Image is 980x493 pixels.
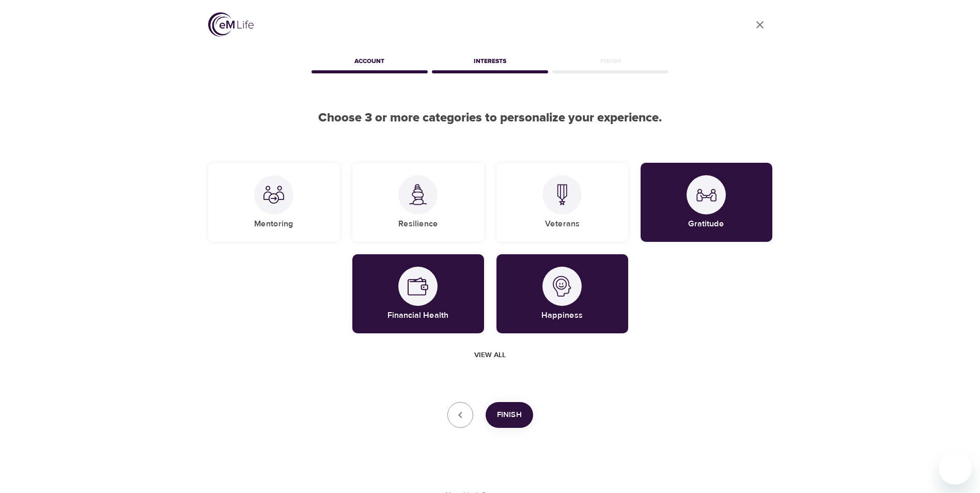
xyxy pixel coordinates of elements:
[408,276,428,297] img: Financial Health
[545,219,580,229] h5: Veterans
[541,310,583,321] h5: Happiness
[939,452,972,485] iframe: Button to launch messaging window
[208,163,340,242] div: MentoringMentoring
[208,111,772,126] h2: Choose 3 or more categories to personalize your experience.
[496,254,628,333] div: HappinessHappiness
[496,163,628,242] div: VeteransVeterans
[696,184,717,205] img: Gratitude
[688,219,724,229] h5: Gratitude
[474,349,506,362] span: View all
[352,163,484,242] div: ResilienceResilience
[263,184,284,205] img: Mentoring
[254,219,293,229] h5: Mentoring
[552,276,572,297] img: Happiness
[208,12,254,37] img: logo
[352,254,484,333] div: Financial HealthFinancial Health
[398,219,438,229] h5: Resilience
[486,402,533,428] button: Finish
[748,12,772,37] a: close
[497,408,522,422] span: Finish
[408,184,428,205] img: Resilience
[641,163,772,242] div: GratitudeGratitude
[387,310,448,321] h5: Financial Health
[552,184,572,205] img: Veterans
[470,346,510,365] button: View all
